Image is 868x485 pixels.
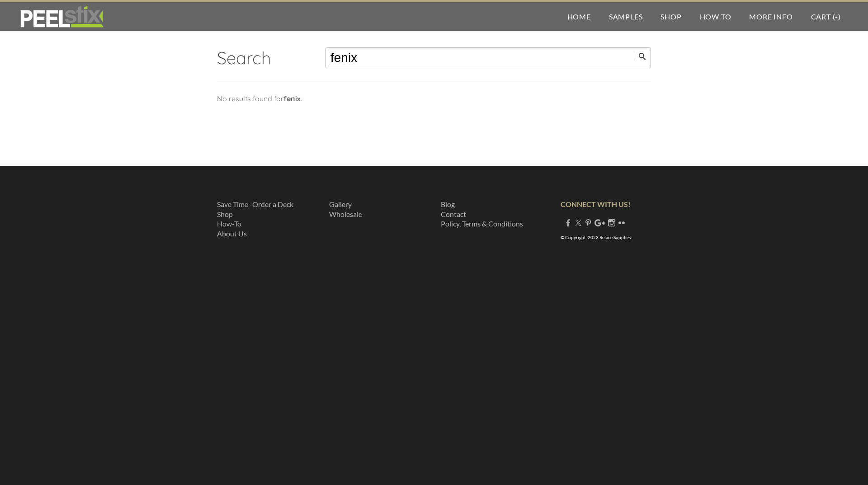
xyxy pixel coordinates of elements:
strong: CONNECT WITH US! [561,200,631,208]
input: Submit [634,52,651,61]
a: Pinterest [585,218,592,227]
img: REFACE SUPPLIES [18,5,105,28]
a: Shop [217,210,233,218]
p: No results found for . [217,91,651,104]
a: About Us [217,229,247,238]
font: ​ [329,200,362,218]
a: Twitter [575,218,582,227]
a: Save Time -Order a Deck [217,200,293,208]
a: How To [691,2,741,31]
a: Shop [651,2,690,31]
a: Policy, Terms & Conditions [441,219,523,228]
strong: fenix [283,94,301,103]
a: Plus [594,218,605,227]
a: Cart (-) [802,2,850,31]
a: Instagram [608,218,615,227]
a: Facebook [565,218,572,227]
a: ​Wholesale [329,210,362,218]
span: - [835,12,838,21]
a: Blog [441,200,455,208]
h2: Search [217,47,304,68]
font: © Copyright 2023 Reface Supplies [561,235,631,240]
a: How-To [217,219,241,228]
a: Gallery​ [329,200,352,208]
a: Samples [600,2,652,31]
a: Home [558,2,600,31]
a: More Info [740,2,802,31]
a: Flickr [618,218,625,227]
a: Contact [441,210,466,218]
